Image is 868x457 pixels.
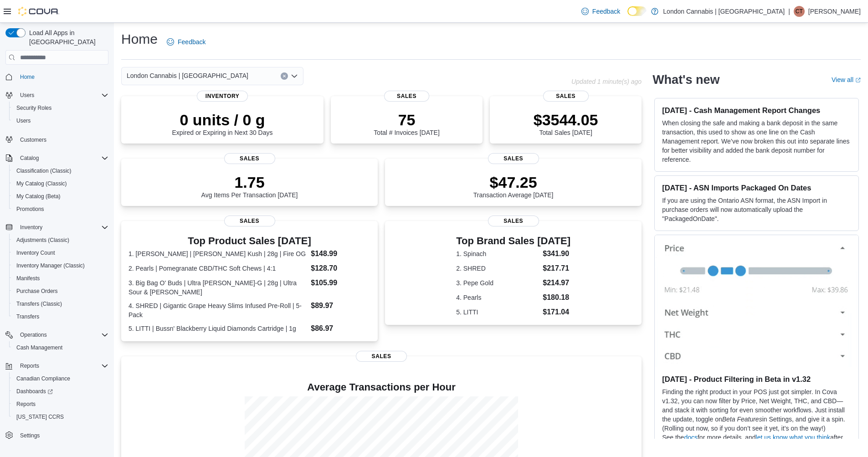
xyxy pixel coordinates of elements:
[722,416,762,423] em: Beta Features
[16,388,53,395] span: Dashboards
[16,90,38,101] button: Users
[543,263,570,274] dd: $217.71
[13,311,108,322] span: Transfers
[543,292,570,303] dd: $180.18
[16,288,58,295] span: Purchase Orders
[684,434,698,441] a: docs
[13,204,48,215] a: Promotions
[128,236,370,246] h3: Top Product Sales [DATE]
[543,248,570,259] dd: $341.90
[13,386,108,397] span: Dashboards
[9,411,112,423] button: [US_STATE] CCRS
[374,111,439,129] p: 75
[16,134,50,145] a: Customers
[18,7,59,16] img: Cova
[16,134,108,145] span: Customers
[13,165,108,176] span: Classification (Classic)
[627,6,647,16] input: Dark Mode
[20,92,34,99] span: Users
[13,165,75,176] a: Classification (Classic)
[2,221,112,234] button: Inventory
[291,72,298,80] button: Open list of options
[756,434,830,441] a: let us know what you think
[662,106,851,115] h3: [DATE] - Cash Management Report Changes
[20,224,42,231] span: Inventory
[20,154,39,162] span: Catalog
[128,264,307,273] dt: 2. Pearls | Pomegranate CBD/THC Soft Chews | 4:1
[16,90,108,101] span: Users
[16,104,51,112] span: Security Roles
[16,313,39,320] span: Transfers
[627,16,628,16] span: Dark Mode
[128,278,307,297] dt: 3. Big Bag O' Buds | Ultra [PERSON_NAME]-G | 28g | Ultra Sour & [PERSON_NAME]
[16,430,43,441] a: Settings
[201,173,298,191] p: 1.75
[662,387,851,433] p: Finding the right product in your POS just got simpler. In Cova v1.32, you can now filter by Pric...
[13,103,108,113] span: Security Roles
[178,37,205,46] span: Feedback
[9,285,112,298] button: Purchase Orders
[794,6,805,17] div: C Thorpe
[9,341,112,354] button: Cash Management
[13,286,62,297] a: Purchase Orders
[13,399,108,410] span: Reports
[9,259,112,272] button: Inventory Manager (Classic)
[16,180,67,187] span: My Catalog (Classic)
[13,103,55,113] a: Security Roles
[224,216,275,226] span: Sales
[473,173,554,199] div: Transaction Average [DATE]
[855,77,861,83] svg: External link
[13,191,64,202] a: My Catalog (Beta)
[20,136,46,144] span: Customers
[13,115,108,126] span: Users
[13,273,108,284] span: Manifests
[543,91,589,102] span: Sales
[2,429,112,442] button: Settings
[9,102,112,114] button: Security Roles
[9,372,112,385] button: Canadian Compliance
[16,205,44,213] span: Promotions
[163,33,209,51] a: Feedback
[13,373,74,384] a: Canadian Compliance
[20,432,40,439] span: Settings
[9,164,112,177] button: Classification (Classic)
[311,263,370,274] dd: $128.70
[16,167,72,175] span: Classification (Classic)
[456,264,539,273] dt: 2. SHRED
[16,236,69,244] span: Adjustments (Classic)
[384,91,430,102] span: Sales
[13,373,108,384] span: Canadian Compliance
[9,310,112,323] button: Transfers
[13,342,108,353] span: Cash Management
[662,433,851,451] p: See the for more details, and after you’ve given it a try.
[13,260,88,271] a: Inventory Manager (Classic)
[13,247,108,258] span: Inventory Count
[13,260,108,271] span: Inventory Manager (Classic)
[13,311,43,322] a: Transfers
[9,246,112,259] button: Inventory Count
[16,360,108,371] span: Reports
[281,72,288,80] button: Clear input
[832,76,861,83] a: View allExternal link
[197,91,248,102] span: Inventory
[2,89,112,102] button: Users
[16,193,61,200] span: My Catalog (Beta)
[13,247,59,258] a: Inventory Count
[13,298,66,309] a: Transfers (Classic)
[16,71,108,82] span: Home
[16,117,31,124] span: Users
[9,203,112,216] button: Promotions
[796,6,803,17] span: CT
[311,277,370,288] dd: $105.99
[662,118,851,164] p: When closing the safe and making a bank deposit in the same transaction, this used to show as one...
[9,298,112,310] button: Transfers (Classic)
[172,111,273,129] p: 0 units / 0 g
[13,386,56,397] a: Dashboards
[488,153,539,164] span: Sales
[16,72,38,82] a: Home
[16,153,108,164] span: Catalog
[13,235,73,246] a: Adjustments (Classic)
[16,360,43,371] button: Reports
[534,111,598,129] p: $3544.05
[16,153,42,164] button: Catalog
